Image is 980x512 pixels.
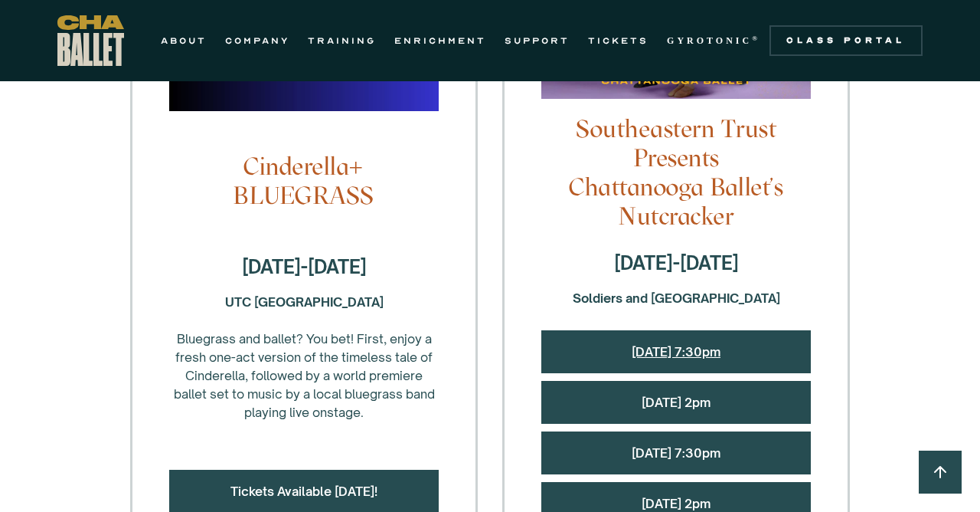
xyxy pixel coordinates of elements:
h4: Southeastern Trust Presents Chattanooga Ballet's Nutcracker [541,114,811,231]
div: Class Portal [779,34,913,47]
a: home [57,15,124,66]
a: Class Portal [769,25,923,56]
a: [DATE] 2pm [642,395,710,410]
div: Bluegrass and ballet? You bet! First, enjoy a fresh one-act version of the timeless tale of Cinde... [169,293,439,422]
sup: ® [752,34,760,42]
a: [DATE] 2pm [642,496,710,511]
strong: GYROTONIC [667,35,752,46]
h4: Cinderella+ BLUEGRASS [169,152,439,210]
a: TICKETS [588,31,648,50]
a: TRAINING [308,31,376,50]
a: [DATE] 7:30pm [632,445,720,461]
h4: [DATE]-[DATE] [541,251,811,275]
a: Tickets Available [DATE]! [230,484,377,499]
a: GYROTONIC® [667,31,760,50]
a: ENRICHMENT [394,31,486,50]
a: ABOUT [161,31,207,50]
a: [DATE] 7:30pm [632,344,720,359]
a: SUPPORT [505,31,570,50]
strong: Soldiers and [GEOGRAPHIC_DATA] [573,290,780,306]
strong: [DATE]-[DATE] [242,255,367,278]
strong: UTC [GEOGRAPHIC_DATA] [225,294,384,310]
a: COMPANY [225,31,289,50]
